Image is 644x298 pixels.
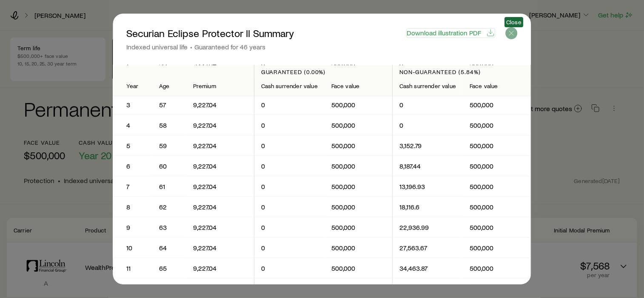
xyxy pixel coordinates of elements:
[261,141,318,150] p: 0
[399,141,456,150] p: 3,152.79
[261,100,318,109] p: 0
[261,203,318,211] p: 0
[193,284,247,293] p: 9,227.04
[331,264,385,272] p: 500,000
[193,244,247,252] p: 9,227.04
[261,284,318,293] p: 0
[261,69,385,75] p: Guaranteed (0.00%)
[193,223,247,232] p: 9,227.04
[399,264,456,272] p: 34,463.87
[159,83,180,89] div: Age
[470,83,524,89] div: Face value
[193,264,247,272] p: 9,227.04
[331,162,385,170] p: 500,000
[126,121,139,129] p: 4
[261,244,318,252] p: 0
[126,223,139,232] p: 9
[261,121,318,129] p: 0
[331,284,385,293] p: 500,000
[193,182,247,191] p: 9,227.04
[399,83,456,89] div: Cash surrender value
[506,19,521,26] span: Close
[407,29,482,36] span: Download illustration PDF
[399,162,456,170] p: 8,187.44
[126,264,139,272] p: 11
[159,284,180,293] p: 66
[261,264,318,272] p: 0
[159,264,180,272] p: 65
[331,203,385,211] p: 500,000
[331,141,385,150] p: 500,000
[331,121,385,129] p: 500,000
[126,203,139,211] p: 8
[159,223,180,232] p: 63
[399,244,456,252] p: 27,563.67
[126,141,139,150] p: 5
[399,284,456,293] p: 41,311.78
[331,223,385,232] p: 500,000
[399,223,456,232] p: 22,936.99
[126,100,139,109] p: 3
[470,141,524,150] p: 500,000
[126,284,139,293] p: 12
[261,83,318,89] div: Cash surrender value
[159,100,180,109] p: 57
[126,182,139,191] p: 7
[331,182,385,191] p: 500,000
[159,121,180,129] p: 58
[193,121,247,129] p: 9,227.04
[193,203,247,211] p: 9,227.04
[159,244,180,252] p: 64
[126,27,294,39] p: Securian Eclipse Protector II Summary
[470,182,524,191] p: 500,000
[126,43,294,51] p: Indexed universal life Guaranteed for 46 years
[331,244,385,252] p: 500,000
[399,182,456,191] p: 13,196.93
[470,121,524,129] p: 500,000
[470,244,524,252] p: 500,000
[193,162,247,170] p: 9,227.04
[193,100,247,109] p: 9,227.04
[399,100,456,109] p: 0
[126,244,139,252] p: 10
[331,100,385,109] p: 500,000
[261,223,318,232] p: 0
[470,100,524,109] p: 500,000
[470,264,524,272] p: 500,000
[126,83,139,89] div: Year
[159,141,180,150] p: 59
[399,203,456,211] p: 18,116.6
[407,28,496,38] button: Download illustration PDF
[261,182,318,191] p: 0
[159,182,180,191] p: 61
[159,162,180,170] p: 60
[126,162,139,170] p: 6
[470,162,524,170] p: 500,000
[399,69,524,75] p: Non-guaranteed (5.84%)
[159,203,180,211] p: 62
[470,203,524,211] p: 500,000
[470,223,524,232] p: 500,000
[193,83,247,89] div: Premium
[470,284,524,293] p: 500,000
[261,162,318,170] p: 0
[193,141,247,150] p: 9,227.04
[331,83,385,89] div: Face value
[399,121,456,129] p: 0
